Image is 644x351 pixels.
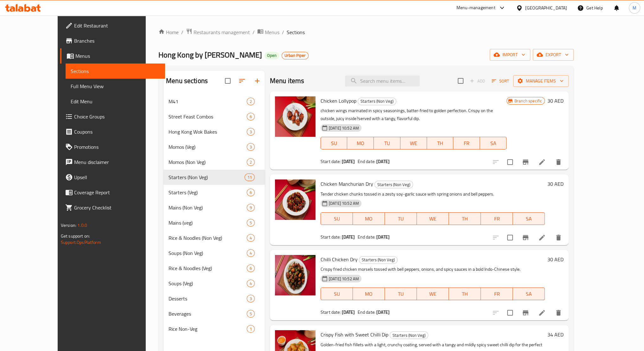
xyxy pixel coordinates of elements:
[400,137,427,149] button: WE
[71,98,160,105] span: Edit Menu
[158,48,262,62] span: Hong Kong by [PERSON_NAME]
[163,109,265,124] div: Street Feast Combos6
[247,220,254,226] span: 5
[321,107,507,123] p: chicken wings marinated in spicy seasonings, batter-fried to golden perfection. Crispy on the out...
[321,330,388,339] span: Crispy Fish with Sweet Chilli Dip
[467,76,488,86] span: Add item
[483,289,510,299] span: FR
[169,325,247,333] div: Rice Non-Veg
[245,173,255,181] div: items
[247,129,254,135] span: 3
[163,276,265,291] div: Soups (Veg)4
[427,137,454,149] button: TH
[512,98,545,104] span: Branch specific
[488,76,513,86] span: Sort items
[376,157,390,166] b: [DATE]
[169,128,247,136] span: Hong Kong Wok Bakes
[66,94,165,109] a: Edit Menu
[538,51,569,59] span: export
[169,113,247,120] span: Street Feast Combos
[74,143,160,151] span: Promotions
[163,154,265,170] div: Momos (Non Veg)2
[247,295,255,302] div: items
[321,190,545,198] p: Tender chicken chunks tossed in a zesty soy-garlic sauce with spring onions and bell peppers.
[326,276,361,282] span: [DATE] 10:52 AM
[347,137,374,149] button: MO
[359,256,398,264] div: Starters (Non Veg)
[163,200,265,215] div: Mains (Non Veg)9
[417,287,449,300] button: WE
[163,170,265,185] div: Starters (Non Veg)11
[321,287,353,300] button: SU
[60,33,165,48] a: Branches
[60,139,165,154] a: Promotions
[385,287,417,300] button: TU
[247,113,255,120] div: items
[186,28,250,36] a: Restaurants management
[61,221,76,229] span: Version:
[60,109,165,124] a: Choice Groups
[60,154,165,170] a: Menu disclaimer
[247,205,254,211] span: 9
[525,4,567,11] div: [GEOGRAPHIC_DATA]
[163,124,265,139] div: Hong Kong Wok Bakes3
[287,28,305,36] span: Sections
[169,204,247,211] div: Mains (Non Veg)
[342,157,355,166] b: [DATE]
[390,332,428,339] span: Starters (Non Veg)
[492,77,509,85] span: Sort
[538,309,546,317] a: Edit menu item
[169,143,247,151] span: Momos (Veg)
[74,113,160,120] span: Choice Groups
[252,28,255,36] li: /
[323,214,350,223] span: SU
[247,158,255,166] div: items
[515,289,542,299] span: SA
[513,75,569,87] button: Manage items
[385,212,417,225] button: TU
[321,179,373,189] span: Chicken Manchurian Dry
[321,308,341,316] span: Start date:
[633,4,636,11] span: M
[518,230,533,245] button: Branch-specific-item
[247,219,255,227] div: items
[247,234,255,242] div: items
[342,233,355,241] b: [DATE]
[247,204,255,211] div: items
[163,291,265,306] div: Desserts3
[247,114,254,120] span: 6
[480,137,507,149] button: SA
[495,51,525,59] span: import
[61,238,101,246] a: Support.OpsPlatform
[60,18,165,33] a: Edit Restaurant
[342,308,355,316] b: [DATE]
[275,179,316,220] img: Chicken Manchurian Dry
[169,310,247,318] span: Beverages
[355,214,382,223] span: MO
[247,189,255,196] div: items
[376,139,398,148] span: TU
[169,264,247,272] div: Rice & Noodles (Veg)
[456,4,495,12] div: Menu-management
[74,158,160,166] span: Menu disclaimer
[169,189,247,196] span: Starters (Veg)
[547,96,564,105] h6: 30 AED
[538,158,546,166] a: Edit menu item
[247,235,254,241] span: 4
[169,173,244,181] span: Starters (Non Veg)
[547,255,564,264] h6: 30 AED
[275,255,316,295] img: Chilli Chicken Dry
[169,98,247,105] span: M41
[74,37,160,45] span: Branches
[451,289,478,299] span: TH
[71,82,160,90] span: Full Menu View
[482,139,504,148] span: SA
[66,64,165,79] a: Sections
[375,181,413,188] span: Starters (Non Veg)
[169,234,247,242] span: Rice & Noodles (Non Veg)
[551,154,566,170] button: delete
